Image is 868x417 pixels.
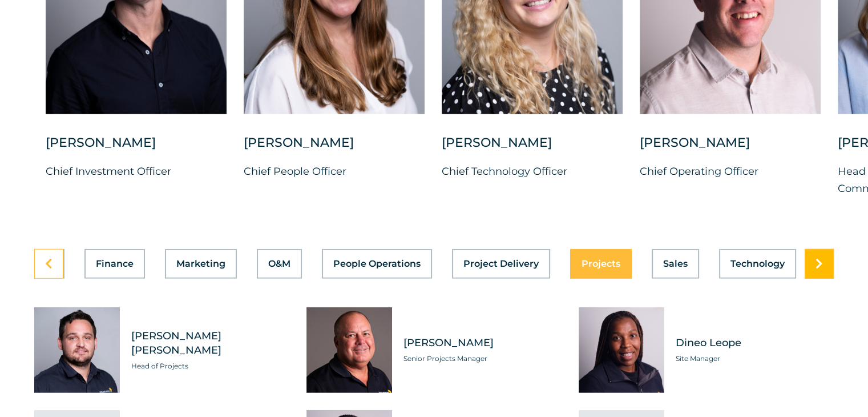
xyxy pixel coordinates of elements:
[46,163,227,180] p: Chief Investment Officer
[244,134,425,163] div: [PERSON_NAME]
[442,134,623,163] div: [PERSON_NAME]
[268,259,290,268] span: O&M
[676,353,834,364] span: Site Manager
[442,163,623,180] p: Chief Technology Officer
[176,259,225,268] span: Marketing
[244,163,425,180] p: Chief People Officer
[582,259,620,268] span: Projects
[730,259,785,268] span: Technology
[96,259,134,268] span: Finance
[640,163,821,180] p: Chief Operating Officer
[131,360,289,372] span: Head of Projects
[333,259,421,268] span: People Operations
[403,336,562,350] span: [PERSON_NAME]
[463,259,539,268] span: Project Delivery
[663,259,688,268] span: Sales
[131,329,289,358] span: [PERSON_NAME] [PERSON_NAME]
[403,353,562,364] span: Senior Projects Manager
[676,336,834,350] span: Dineo Leope
[46,134,227,163] div: [PERSON_NAME]
[640,134,821,163] div: [PERSON_NAME]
